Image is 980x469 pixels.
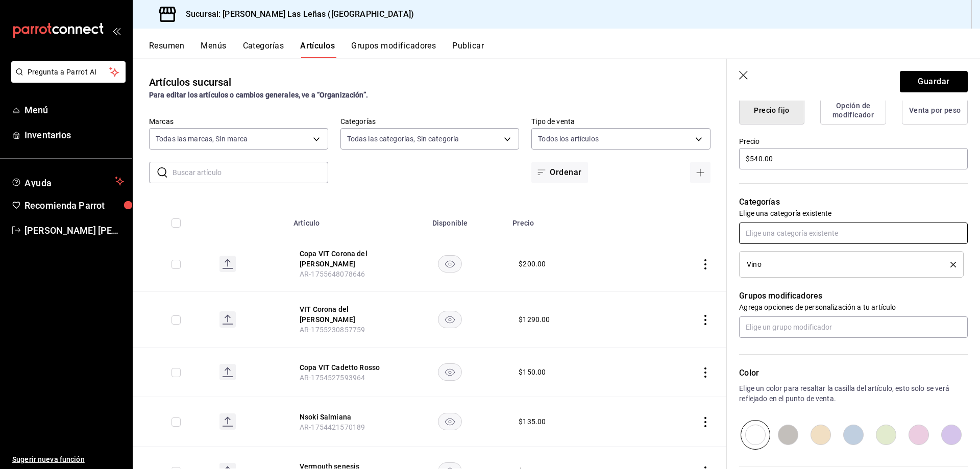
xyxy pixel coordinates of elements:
[700,417,710,427] button: actions
[300,326,365,334] span: AR-1755230857759
[149,118,328,125] label: Marcas
[739,223,968,244] input: Elige una categoría existente
[24,128,124,142] span: Inventarios
[149,91,368,99] strong: Para editar los artículos o cambios generales, ve a “Organización”.
[943,262,956,267] button: delete
[24,175,111,187] span: Ayuda
[300,304,381,325] button: edit-product-location
[7,74,126,85] a: Pregunta a Parrot AI
[739,196,968,208] p: Categorías
[531,118,710,125] label: Tipo de venta
[351,41,436,58] button: Grupos modificadores
[28,67,110,78] span: Pregunta a Parrot AI
[300,374,365,382] span: AR-1754527593964
[902,96,968,125] button: Venta por peso
[156,134,248,144] span: Todas las marcas, Sin marca
[531,162,587,183] button: Ordenar
[739,208,968,218] p: Elige una categoría existente
[178,8,414,20] h3: Sucursal: [PERSON_NAME] Las Leñas ([GEOGRAPHIC_DATA])
[300,270,365,278] span: AR-1755648078646
[300,423,365,431] span: AR-1754421570189
[700,259,710,269] button: actions
[243,41,284,58] button: Categorías
[739,148,968,169] input: $0.00
[300,412,381,422] button: edit-product-location
[739,316,968,338] input: Elige un grupo modificador
[739,383,968,404] p: Elige un color para resaltar la casilla del artículo, esto solo se verá reflejado en el punto de ...
[739,367,968,379] p: Color
[538,134,599,144] span: Todos los artículos
[201,41,226,58] button: Menús
[519,367,546,377] div: $ 150.00
[747,261,762,268] span: Vino
[739,138,968,145] label: Precio
[347,134,459,144] span: Todas las categorías, Sin categoría
[739,302,968,312] p: Agrega opciones de personalización a tu artículo
[173,162,328,183] input: Buscar artículo
[287,204,394,236] th: Artículo
[149,41,980,58] div: navigation tabs
[700,315,710,325] button: actions
[452,41,484,58] button: Publicar
[519,259,546,269] div: $ 200.00
[438,255,462,273] button: availability-product
[506,204,636,236] th: Precio
[394,204,506,236] th: Disponible
[739,290,968,302] p: Grupos modificadores
[11,61,126,83] button: Pregunta a Parrot AI
[300,362,381,373] button: edit-product-location
[149,41,184,58] button: Resumen
[24,103,124,117] span: Menú
[438,413,462,430] button: availability-product
[900,71,968,92] button: Guardar
[739,96,804,125] button: Precio fijo
[519,314,550,325] div: $ 1290.00
[820,96,886,125] button: Opción de modificador
[149,75,231,90] div: Artículos sucursal
[438,311,462,328] button: availability-product
[438,363,462,381] button: availability-product
[112,27,120,35] button: open_drawer_menu
[24,224,124,237] span: [PERSON_NAME] [PERSON_NAME]
[700,367,710,378] button: actions
[24,199,124,212] span: Recomienda Parrot
[340,118,520,125] label: Categorías
[300,41,335,58] button: Artículos
[300,249,381,269] button: edit-product-location
[519,416,546,427] div: $ 135.00
[12,454,124,465] span: Sugerir nueva función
